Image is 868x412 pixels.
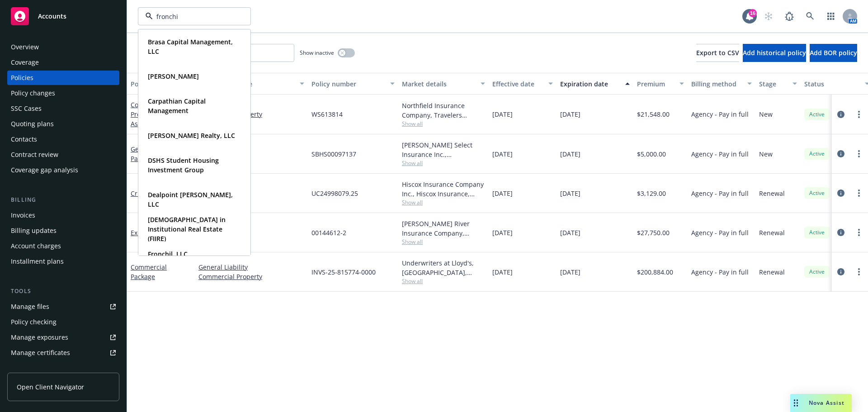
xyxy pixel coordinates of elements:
[402,120,485,128] span: Show all
[808,110,826,118] span: Active
[557,73,633,95] button: Expiration date
[11,132,37,147] div: Contacts
[755,73,801,95] button: Stage
[492,109,513,119] span: [DATE]
[489,73,557,95] button: Effective date
[7,346,119,360] a: Manage certificates
[300,49,334,57] span: Show inactive
[7,208,119,223] a: Invoices
[148,215,226,243] strong: [DEMOGRAPHIC_DATA] in Institutional Real Estate (FIIRE)
[7,101,119,116] a: SSC Cases
[854,148,864,159] a: more
[492,267,513,277] span: [DATE]
[560,267,580,277] span: [DATE]
[637,109,670,119] span: $21,548.00
[759,79,787,89] div: Stage
[131,228,176,237] a: Excess Liability
[7,40,119,54] a: Overview
[311,267,376,277] span: INVS-25-815774-0000
[809,399,844,407] span: Nova Assist
[131,100,184,128] a: Commercial Property
[198,189,304,198] a: Crime
[808,189,826,197] span: Active
[7,299,119,314] a: Manage files
[402,199,485,206] span: Show all
[198,262,304,272] a: General Liability
[560,79,620,89] div: Expiration date
[198,272,304,281] a: Commercial Property
[131,189,149,198] a: Crime
[11,315,57,329] div: Policy checking
[691,109,749,119] span: Agency - Pay in full
[633,73,688,95] button: Premium
[127,73,195,95] button: Policy details
[7,361,119,375] a: Manage claims
[131,145,182,163] a: General Liability
[7,117,119,131] a: Quoting plans
[7,163,119,177] a: Coverage gap analysis
[743,48,806,57] span: Add historical policy
[7,71,119,85] a: Policies
[7,315,119,329] a: Policy checking
[11,208,35,223] div: Invoices
[7,147,119,162] a: Contract review
[7,254,119,269] a: Installment plans
[759,228,785,237] span: Renewal
[759,109,773,119] span: New
[11,55,39,70] div: Coverage
[810,48,857,57] span: Add BOR policy
[637,189,666,198] span: $3,129.00
[7,287,119,296] div: Tools
[835,227,846,238] a: circleInformation
[11,71,33,85] div: Policies
[308,73,398,95] button: Policy number
[311,189,358,198] span: UC24998079.25
[560,109,580,119] span: [DATE]
[560,149,580,159] span: [DATE]
[131,79,181,89] div: Policy details
[198,228,304,237] a: Excess
[822,7,840,25] a: Switch app
[808,150,826,158] span: Active
[7,239,119,253] a: Account charges
[7,132,119,147] a: Contacts
[691,228,749,237] span: Agency - Pay in full
[854,266,864,277] a: more
[7,330,119,345] a: Manage exposures
[696,48,739,57] span: Export to CSV
[790,394,802,412] div: Drag to move
[492,228,513,237] span: [DATE]
[7,223,119,238] a: Billing updates
[11,40,39,54] div: Overview
[854,227,864,238] a: more
[492,149,513,159] span: [DATE]
[743,44,806,62] button: Add historical policy
[148,131,235,140] strong: [PERSON_NAME] Realty, LLC
[195,73,308,95] button: Lines of coverage
[691,79,742,89] div: Billing method
[759,189,785,198] span: Renewal
[790,394,852,412] button: Nova Assist
[402,180,485,199] div: Hiscox Insurance Company Inc., Hiscox Insurance, Amwins
[691,189,749,198] span: Agency - Pay in full
[835,148,846,159] a: circleInformation
[17,382,84,392] span: Open Client Navigator
[148,38,233,56] strong: Brasa Capital Management, LLC
[148,72,199,81] strong: [PERSON_NAME]
[11,299,49,314] div: Manage files
[402,79,475,89] div: Market details
[11,330,68,345] div: Manage exposures
[148,156,219,174] strong: DSHS Student Housing Investment Group
[402,140,485,159] div: [PERSON_NAME] Select Insurance Inc., [PERSON_NAME] Insurance Group, Ltd., RT Specialty Insurance ...
[402,101,485,120] div: Northfield Insurance Company, Travelers Insurance, Amwins
[402,258,485,277] div: Underwriters at Lloyd's, [GEOGRAPHIC_DATA], [PERSON_NAME] of [GEOGRAPHIC_DATA], RT Specialty Insu...
[854,109,864,120] a: more
[402,159,485,167] span: Show all
[311,228,346,237] span: 00144612-2
[759,149,773,159] span: New
[398,73,489,95] button: Market details
[7,55,119,70] a: Coverage
[38,13,66,20] span: Accounts
[637,228,670,237] span: $27,750.00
